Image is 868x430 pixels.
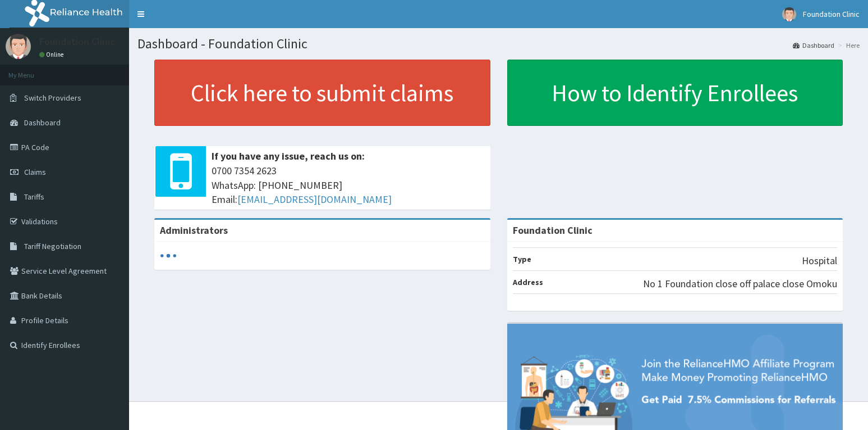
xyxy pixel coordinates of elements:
[212,164,485,207] span: 0700 7354 2623 WhatsApp: [PHONE_NUMBER] Email:
[137,37,860,51] h1: Dashboard - Foundation Clinic
[237,193,392,206] a: [EMAIL_ADDRESS][DOMAIN_NAME]
[212,150,365,162] b: If you have any issue, reach us on:
[24,167,46,177] span: Claims
[154,60,490,126] a: Click here to submit claims
[6,34,31,59] img: User Image
[39,37,115,47] p: Foundation Clinic
[24,117,61,128] span: Dashboard
[160,247,177,264] svg: audio-loading
[160,224,228,237] b: Administrators
[643,277,837,291] p: No 1 Foundation close off palace close Omoku
[802,254,837,268] p: Hospital
[513,224,593,237] strong: Foundation Clinic
[513,254,531,264] b: Type
[835,40,860,50] li: Here
[24,93,81,103] span: Switch Providers
[24,192,44,202] span: Tariffs
[782,7,796,21] img: User Image
[24,241,81,251] span: Tariff Negotiation
[39,51,66,58] a: Online
[803,9,860,19] span: Foundation Clinic
[513,277,543,287] b: Address
[793,40,834,50] a: Dashboard
[507,60,843,126] a: How to Identify Enrollees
